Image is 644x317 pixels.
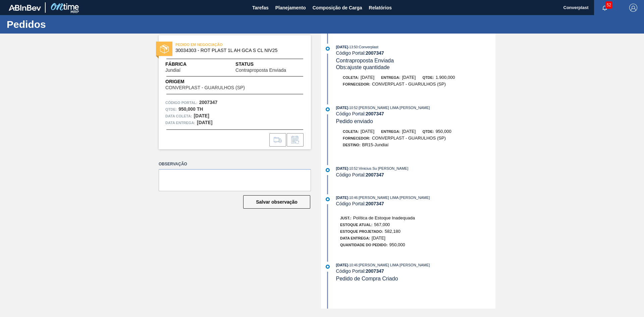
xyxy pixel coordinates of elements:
[7,20,126,28] h1: Pedidos
[366,50,384,56] strong: 2007347
[336,196,348,200] span: [DATE]
[343,129,359,134] span: Coleta:
[326,107,330,111] img: atual
[175,41,269,48] span: PEDIDO EM NEGOCIAÇÃO
[326,168,330,172] img: atual
[340,243,388,247] span: Quantidade do Pedido:
[340,229,383,233] span: Estoque Projetado:
[366,268,384,274] strong: 2007347
[372,136,446,141] span: CONVERPLAST - GUARULHOS (SP)
[165,113,192,119] span: Data coleta:
[165,78,264,85] span: Origem
[160,45,169,53] img: status
[629,4,637,12] img: Logout
[340,223,372,227] span: Estoque Atual:
[353,215,415,220] span: Política de Estoque Inadequada
[372,235,385,241] span: [DATE]
[165,68,180,73] span: Jundiaí
[165,61,202,68] span: Fábrica
[343,143,361,147] span: Destino:
[385,229,400,234] span: 582,180
[358,106,430,110] span: : [PERSON_NAME] LIMA [PERSON_NAME]
[343,75,359,80] span: Coleta:
[381,75,400,80] span: Entrega:
[366,201,384,206] strong: 2007347
[340,236,370,240] span: Data Entrega:
[358,45,378,49] span: : Converplast
[436,129,451,134] span: 950,000
[348,45,358,49] span: - 13:50
[336,58,394,63] span: Contraproposta Enviada
[422,75,434,80] span: Qtde:
[165,99,198,106] span: Código Portal:
[243,195,310,209] button: Salvar observação
[358,263,430,267] span: : [PERSON_NAME] LIMA [PERSON_NAME]
[369,4,392,12] span: Relatórios
[178,106,203,112] strong: 950,000 TH
[436,75,455,80] span: 1.900,000
[358,196,430,200] span: : [PERSON_NAME] LIMA [PERSON_NAME]
[348,106,358,110] span: - 10:52
[326,47,330,51] img: atual
[235,68,286,73] span: Contraproposta Enviada
[336,50,495,56] div: Código Portal:
[358,166,408,170] span: : Vinicius Su [PERSON_NAME]
[336,106,348,110] span: [DATE]
[336,45,348,49] span: [DATE]
[165,106,177,113] span: Qtde :
[159,159,311,169] label: Observação
[9,5,41,11] img: TNhmsLtSVTkK8tSr43FrP2fwEKptu5GPRR3wAAAABJRU5ErkJggg==
[343,82,370,86] span: Fornecedor:
[199,100,218,105] strong: 2007347
[402,75,416,80] span: [DATE]
[366,172,384,177] strong: 2007347
[361,75,374,80] span: [DATE]
[605,1,612,9] span: 52
[326,197,330,201] img: atual
[275,4,306,12] span: Planejamento
[252,4,269,12] span: Tarefas
[336,276,398,281] span: Pedido de Compra Criado
[348,263,358,267] span: - 10:46
[594,3,615,12] button: Notificações
[336,263,348,267] span: [DATE]
[348,167,358,170] span: - 10:52
[197,120,212,125] strong: [DATE]
[422,129,434,134] span: Qtde:
[194,113,209,118] strong: [DATE]
[336,201,495,206] div: Código Portal:
[326,265,330,269] img: atual
[374,222,390,227] span: 567,000
[372,82,446,87] span: CONVERPLAST - GUARULHOS (SP)
[165,119,195,126] span: Data entrega:
[165,85,245,90] span: CONVERPLAST - GUARULHOS (SP)
[366,111,384,116] strong: 2007347
[313,4,362,12] span: Composição de Carga
[336,64,390,70] span: Obs: ajuste quantidade
[402,129,416,134] span: [DATE]
[389,242,405,247] span: 950,000
[336,111,495,116] div: Código Portal:
[269,133,286,147] div: Ir para Composição de Carga
[336,172,495,177] div: Código Portal:
[343,136,370,140] span: Fornecedor:
[362,142,389,147] span: BR15-Jundiaí
[340,216,352,220] span: Just.:
[336,166,348,170] span: [DATE]
[381,129,400,134] span: Entrega:
[235,61,304,68] span: Status
[336,268,495,274] div: Código Portal:
[287,133,304,147] div: Informar alteração no pedido
[336,118,373,124] span: Pedido enviado
[361,129,374,134] span: [DATE]
[175,48,297,53] span: 30034303 - ROT PLAST 1L AH GCA S CL NIV25
[348,196,358,200] span: - 10:46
